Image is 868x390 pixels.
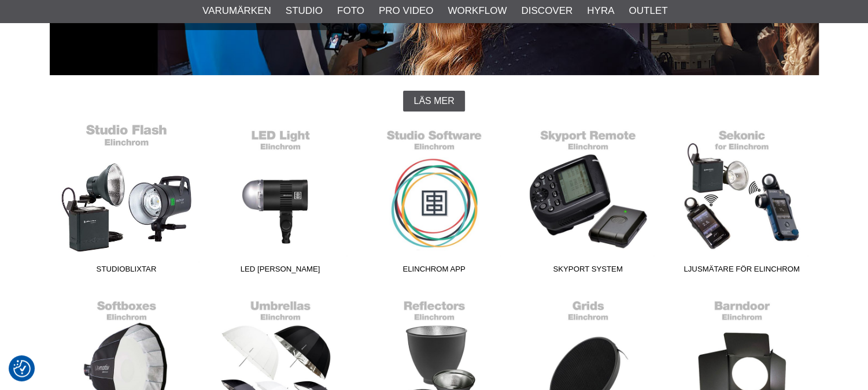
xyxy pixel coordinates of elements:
[357,123,511,279] a: Elinchrom App
[204,263,357,279] span: LED [PERSON_NAME]
[665,123,819,279] a: Ljusmätare för Elinchrom
[511,123,665,279] a: Skyport System
[665,263,819,279] span: Ljusmätare för Elinchrom
[587,3,614,18] a: Hyra
[50,123,204,279] a: Studioblixtar
[50,263,204,279] span: Studioblixtar
[521,3,572,18] a: Discover
[413,96,454,106] span: Läs mer
[13,358,31,379] button: Samtyckesinställningar
[286,3,323,18] a: Studio
[202,3,271,18] a: Varumärken
[357,263,511,279] span: Elinchrom App
[629,3,667,18] a: Outlet
[13,360,31,377] img: Revisit consent button
[448,3,507,18] a: Workflow
[379,3,433,18] a: Pro Video
[204,123,357,279] a: LED [PERSON_NAME]
[337,3,364,18] a: Foto
[511,263,665,279] span: Skyport System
